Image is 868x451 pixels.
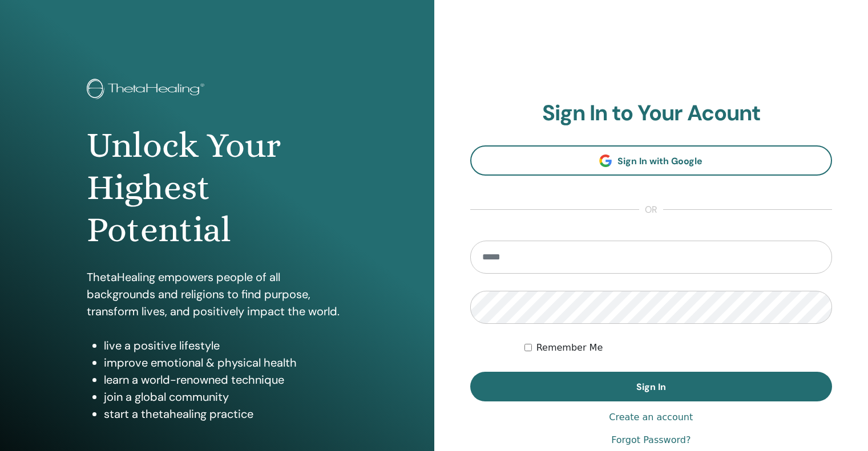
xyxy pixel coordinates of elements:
li: improve emotional & physical health [104,354,348,371]
label: Remember Me [536,341,603,355]
span: Sign In [636,381,666,393]
li: learn a world-renowned technique [104,371,348,388]
span: or [639,203,663,217]
h2: Sign In to Your Acount [470,100,833,127]
li: live a positive lifestyle [104,337,348,354]
a: Create an account [609,411,693,424]
li: start a thetahealing practice [104,405,348,422]
a: Forgot Password? [611,433,691,447]
div: Keep me authenticated indefinitely or until I manually logout [524,341,832,355]
span: Sign In with Google [617,155,703,167]
h1: Unlock Your Highest Potential [87,124,348,251]
li: join a global community [104,388,348,405]
a: Sign In with Google [470,145,833,176]
button: Sign In [470,372,833,401]
p: ThetaHealing empowers people of all backgrounds and religions to find purpose, transform lives, a... [87,269,348,320]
